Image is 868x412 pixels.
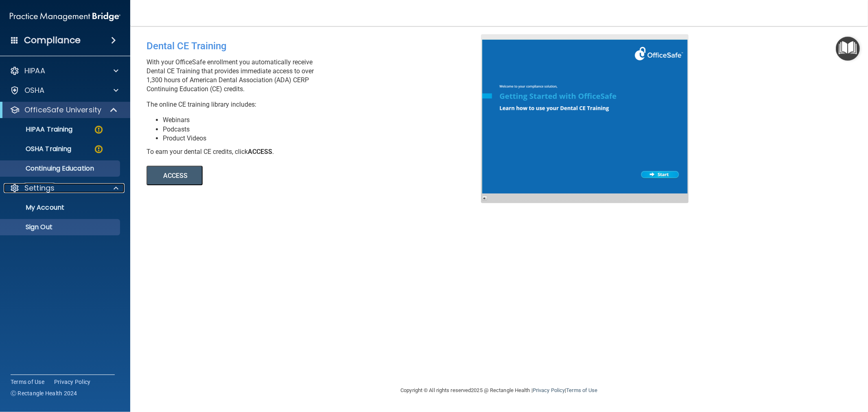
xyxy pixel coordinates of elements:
[146,58,487,94] p: With your OfficeSafe enrollment you automatically receive Dental CE Training that provides immedi...
[24,183,55,193] p: Settings
[24,66,45,76] p: HIPAA
[146,34,487,58] div: Dental CE Training
[5,125,72,134] p: HIPAA Training
[10,183,118,193] a: Settings
[146,147,487,156] div: To earn your dental CE credits, click .
[163,134,487,143] li: Product Videos
[10,66,118,76] a: HIPAA
[10,85,118,95] a: OSHA
[10,9,120,25] img: PMB logo
[146,166,203,185] button: ACCESS
[94,125,104,135] img: warning-circle.0cc9ac19.png
[728,355,858,387] iframe: Drift Widget Chat Controller
[351,377,648,403] div: Copyright © All rights reserved 2025 @ Rectangle Health | |
[24,35,81,46] h4: Compliance
[566,387,597,393] a: Terms of Use
[163,116,487,125] li: Webinars
[24,85,45,95] p: OSHA
[24,105,101,115] p: OfficeSafe University
[54,378,91,386] a: Privacy Policy
[836,37,860,61] button: Open Resource Center
[11,378,44,386] a: Terms of Use
[248,148,272,156] b: ACCESS
[5,164,116,173] p: Continuing Education
[146,173,369,179] a: ACCESS
[10,105,118,115] a: OfficeSafe University
[146,100,487,109] p: The online CE training library includes:
[5,145,71,153] p: OSHA Training
[11,389,77,397] span: Ⓒ Rectangle Health 2024
[94,144,104,154] img: warning-circle.0cc9ac19.png
[5,223,116,231] p: Sign Out
[533,387,565,393] a: Privacy Policy
[5,204,116,212] p: My Account
[163,125,487,134] li: Podcasts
